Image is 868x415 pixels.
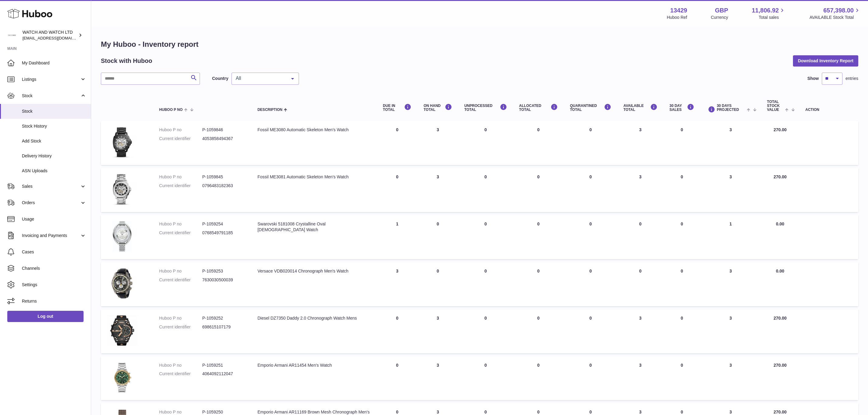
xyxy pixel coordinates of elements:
td: 1 [377,215,417,259]
span: 270.00 [774,174,787,179]
td: 0 [513,309,564,353]
span: Cases [22,249,86,255]
span: 30 DAYS PROJECTED [717,104,745,112]
a: 11,806.92 Total sales [752,6,786,20]
dd: 4053858494367 [202,136,245,142]
div: Currency [711,15,728,20]
dt: Current identifier [159,136,202,142]
td: 0 [458,262,513,306]
span: Settings [22,282,86,288]
div: Fossil ME3080 Automatic Skeleton Men's Watch [257,127,371,133]
td: 0 [377,309,417,353]
td: 0 [513,262,564,306]
span: Total stock value [767,100,784,112]
span: Sales [22,183,80,189]
div: DUE IN TOTAL [383,104,411,112]
div: ON HAND Total [424,104,452,112]
td: 3 [617,168,664,212]
td: 0 [664,309,701,353]
img: product image [107,127,137,157]
span: 0 [589,363,592,368]
td: 0 [458,215,513,259]
span: 270.00 [774,316,787,321]
span: Stock History [22,123,86,129]
button: Download Inventory Report [793,55,858,66]
td: 3 [700,168,761,212]
td: 0 [458,168,513,212]
div: Versace VDB020014 Chronograph Men's Watch [257,268,371,274]
span: Stock [22,93,80,99]
span: Huboo P no [159,108,183,112]
td: 0 [458,356,513,400]
td: 0 [458,309,513,353]
td: 3 [700,356,761,400]
span: 657,398.00 [823,6,854,15]
h1: My Huboo - Inventory report [101,39,858,49]
div: UNPROCESSED Total [464,104,507,112]
dt: Huboo P no [159,221,202,227]
span: entries [846,76,858,81]
span: Total sales [759,15,786,20]
td: 3 [617,121,664,165]
dt: Huboo P no [159,127,202,133]
div: Emporio Armani AR11454 Men's Watch [257,362,371,368]
dt: Huboo P no [159,174,202,180]
strong: GBP [715,6,728,15]
div: AVAILABLE Total [623,104,657,112]
span: Invoicing and Payments [22,233,80,238]
td: 0 [377,168,417,212]
dd: 698615107179 [202,324,245,330]
dt: Current identifier [159,230,202,236]
dt: Huboo P no [159,362,202,368]
span: 0 [589,221,592,226]
dt: Current identifier [159,324,202,330]
td: 3 [417,121,458,165]
div: Fossil ME3081 Automatic Skeleton Men's Watch [257,174,371,180]
span: 0 [589,316,592,321]
img: product image [107,315,137,346]
a: 657,398.00 AVAILABLE Stock Total [809,6,861,20]
div: ALLOCATED Total [519,104,558,112]
span: Delivery History [22,153,86,159]
td: 0 [417,262,458,306]
dt: Current identifier [159,277,202,283]
dt: Huboo P no [159,409,202,415]
div: WATCH AND WATCH LTD [22,29,77,41]
img: product image [107,362,137,393]
td: 0 [617,262,664,306]
span: All [234,75,286,81]
img: product image [107,174,137,204]
dd: 7630030500039 [202,277,245,283]
td: 0 [377,121,417,165]
span: 0 [589,410,592,414]
dd: 4064092112047 [202,371,245,377]
td: 0 [617,215,664,259]
span: My Dashboard [22,60,86,66]
dd: 0796483182363 [202,183,245,189]
span: Orders [22,200,80,206]
div: QUARANTINED Total [570,104,611,112]
dt: Huboo P no [159,315,202,321]
dt: Current identifier [159,183,202,189]
h2: Stock with Huboo [101,57,152,65]
td: 3 [700,309,761,353]
span: 270.00 [774,410,787,414]
td: 3 [617,309,664,353]
td: 3 [417,168,458,212]
div: Huboo Ref [667,15,687,20]
dd: P-1059846 [202,127,245,133]
span: Returns [22,298,86,304]
span: Channels [22,266,86,271]
td: 0 [664,215,701,259]
span: Add Stock [22,138,86,144]
td: 0 [513,121,564,165]
div: Diesel DZ7350 Daddy 2.0 Chronograph Watch Mens [257,315,371,321]
span: 270.00 [774,363,787,368]
td: 0 [417,215,458,259]
span: Stock [22,108,86,114]
td: 0 [513,356,564,400]
td: 0 [513,215,564,259]
dd: P-1059250 [202,409,245,415]
td: 0 [664,121,701,165]
span: [EMAIL_ADDRESS][DOMAIN_NAME] [22,36,89,40]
